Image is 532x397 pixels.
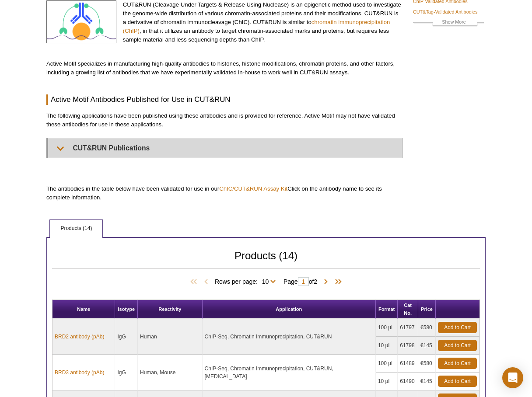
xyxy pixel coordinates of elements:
a: Add to Cart [438,322,477,333]
span: First Page [189,278,202,286]
th: Name [52,300,115,319]
span: Rows per page: [215,277,279,286]
td: 61490 [398,373,418,390]
p: CUT&RUN (Cleavage Under Targets & Release Using Nuclease) is an epigenetic method used to investi... [123,0,402,44]
a: Add to Cart [438,376,477,387]
td: 61489 [398,355,418,373]
td: 61798 [398,337,418,355]
a: BRD2 antibody (pAb) [55,333,104,341]
td: 10 µl [376,373,398,390]
td: €145 [418,373,436,390]
td: 61797 [398,319,418,337]
a: BRD3 antibody (pAb) [55,369,104,376]
span: Next Page [322,278,330,286]
td: €580 [418,319,436,337]
p: The antibodies in the table below have been validated for use in our Click on the antibody name t... [46,185,402,202]
td: Human, Mouse [138,355,203,390]
th: Isotype [115,300,138,319]
a: Add to Cart [438,340,477,351]
span: 2 [314,278,317,285]
a: Show More [413,18,484,28]
th: Price [418,300,436,319]
span: Page of [279,277,322,286]
td: 100 µl [376,355,398,373]
td: 10 µl [376,337,398,355]
td: IgG [115,319,138,355]
a: CUT&Tag-Validated Antibodies [413,8,477,16]
th: Cat No. [398,300,418,319]
summary: CUT&RUN Publications [48,138,402,158]
img: CUT&Tag [46,0,116,43]
td: Human [138,319,203,355]
th: Application [203,300,376,319]
h3: Active Motif Antibodies Published for Use in CUT&RUN [46,94,402,105]
td: €580 [418,355,436,373]
th: Reactivity [138,300,203,319]
div: Open Intercom Messenger [502,367,523,388]
p: The following applications have been published using these antibodies and is provided for referen... [46,111,402,129]
td: ChIP-Seq, Chromatin Immunoprecipitation, CUT&RUN, [MEDICAL_DATA] [203,355,376,390]
p: Active Motif specializes in manufacturing high-quality antibodies to histones, histone modificati... [46,59,402,77]
th: Format [376,300,398,319]
span: Last Page [330,278,343,286]
td: IgG [115,355,138,390]
td: 100 µl [376,319,398,337]
h2: Products (14) [52,252,480,269]
a: Add to Cart [438,358,477,369]
td: €145 [418,337,436,355]
td: ChIP-Seq, Chromatin Immunoprecipitation, CUT&RUN [203,319,376,355]
a: Products (14) [50,220,102,237]
a: ChIC/CUT&RUN Assay Kit [219,185,287,192]
span: Previous Page [202,278,210,286]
